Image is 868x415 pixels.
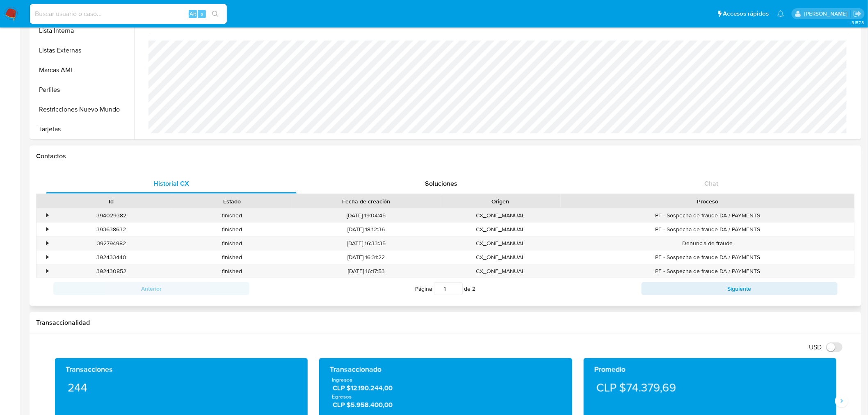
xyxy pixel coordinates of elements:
[57,197,166,205] div: Id
[292,265,440,278] div: [DATE] 16:17:53
[566,197,849,205] div: Proceso
[446,197,555,205] div: Origen
[642,282,838,295] button: Siguiente
[440,237,561,250] div: CX_ONE_MANUAL
[53,282,249,295] button: Anterior
[46,253,48,261] div: •
[201,10,203,18] span: s
[51,251,171,264] div: 392433440
[298,197,434,205] div: Fecha de creación
[723,9,769,18] span: Accesos rápidos
[32,100,134,119] button: Restricciones Nuevo Mundo
[32,60,134,80] button: Marcas AML
[425,179,458,188] span: Soluciones
[46,226,48,233] div: •
[32,21,134,41] button: Lista Interna
[440,265,561,278] div: CX_ONE_MANUAL
[561,265,854,278] div: PF - Sospecha de fraude DA / PAYMENTS
[171,223,292,236] div: finished
[153,179,189,188] span: Historial CX
[51,223,171,236] div: 393638632
[440,209,561,222] div: CX_ONE_MANUAL
[416,282,476,295] span: Página de
[46,212,48,219] div: •
[36,319,855,327] h1: Transaccionalidad
[561,237,854,250] div: Denuncia de fraude
[292,237,440,250] div: [DATE] 16:33:35
[36,152,855,160] h1: Contactos
[171,237,292,250] div: finished
[171,251,292,264] div: finished
[32,119,134,139] button: Tarjetas
[561,209,854,222] div: PF - Sospecha de fraude DA / PAYMENTS
[32,80,134,100] button: Perfiles
[853,9,862,18] a: Salir
[51,237,171,250] div: 392794982
[30,9,227,19] input: Buscar usuario o caso...
[561,223,854,236] div: PF - Sospecha de fraude DA / PAYMENTS
[473,285,476,293] span: 2
[207,8,224,20] button: search-icon
[440,251,561,264] div: CX_ONE_MANUAL
[705,179,719,188] span: Chat
[46,239,48,247] div: •
[440,223,561,236] div: CX_ONE_MANUAL
[292,251,440,264] div: [DATE] 16:31:22
[561,251,854,264] div: PF - Sospecha de fraude DA / PAYMENTS
[32,41,134,60] button: Listas Externas
[177,197,286,205] div: Estado
[777,10,784,17] a: Notificaciones
[51,209,171,222] div: 394029382
[171,209,292,222] div: finished
[190,10,196,18] span: Alt
[171,265,292,278] div: finished
[292,223,440,236] div: [DATE] 18:12:36
[852,19,864,26] span: 3.157.3
[46,267,48,275] div: •
[804,10,850,18] p: aline.magdaleno@mercadolibre.com
[292,209,440,222] div: [DATE] 19:04:45
[51,265,171,278] div: 392430852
